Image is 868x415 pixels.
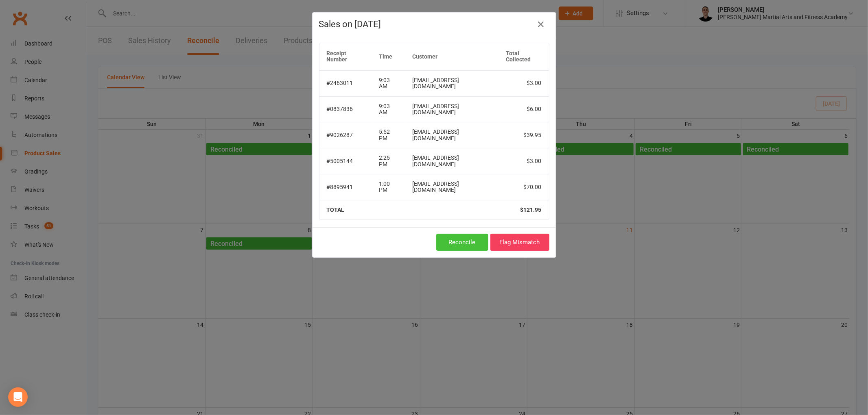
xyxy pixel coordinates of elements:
td: #0837836 [319,96,372,122]
td: [EMAIL_ADDRESS][DOMAIN_NAME] [405,122,499,148]
td: $6.00 [498,96,549,122]
td: [EMAIL_ADDRESS][DOMAIN_NAME] [405,70,499,96]
td: [EMAIL_ADDRESS][DOMAIN_NAME] [405,174,499,200]
td: [EMAIL_ADDRESS][DOMAIN_NAME] [405,148,499,174]
td: 2:25 PM [372,148,405,174]
th: Receipt Number [319,43,372,70]
button: Close [535,18,548,31]
div: Open Intercom Messenger [8,387,28,407]
td: #5005144 [319,148,372,174]
td: 9:03 AM [372,96,405,122]
button: Flag Mismatch [490,234,549,251]
td: $3.00 [498,148,549,174]
strong: $121.95 [520,206,542,213]
button: Reconcile [436,234,488,251]
th: Time [372,43,405,70]
td: $70.00 [498,174,549,200]
td: $3.00 [498,70,549,96]
td: 1:00 PM [372,174,405,200]
td: 5:52 PM [372,122,405,148]
h4: Sales on [DATE] [319,19,549,29]
th: Customer [405,43,499,70]
th: Total Collected [498,43,549,70]
td: #2463011 [319,70,372,96]
strong: TOTAL [327,206,345,213]
td: #8895941 [319,174,372,200]
td: #9026287 [319,122,372,148]
td: $39.95 [498,122,549,148]
td: 9:03 AM [372,70,405,96]
td: [EMAIL_ADDRESS][DOMAIN_NAME] [405,96,499,122]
